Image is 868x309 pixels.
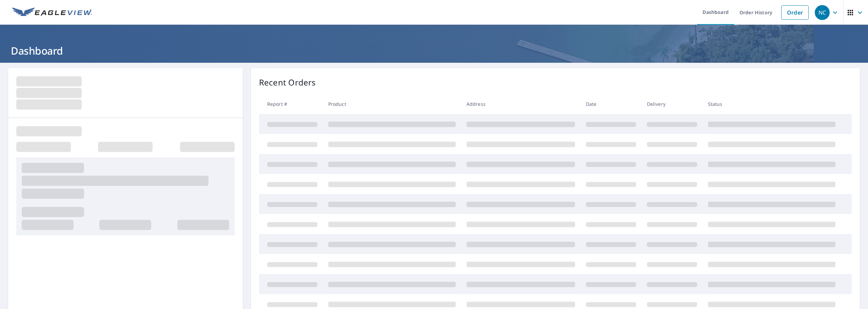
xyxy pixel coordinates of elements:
[580,94,642,114] th: Date
[642,94,703,114] th: Delivery
[781,5,809,20] a: Order
[461,94,580,114] th: Address
[12,7,92,18] img: EV Logo
[8,44,860,58] h1: Dashboard
[259,94,323,114] th: Report #
[703,94,841,114] th: Status
[259,76,316,89] p: Recent Orders
[815,5,830,20] div: NC
[323,94,461,114] th: Product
